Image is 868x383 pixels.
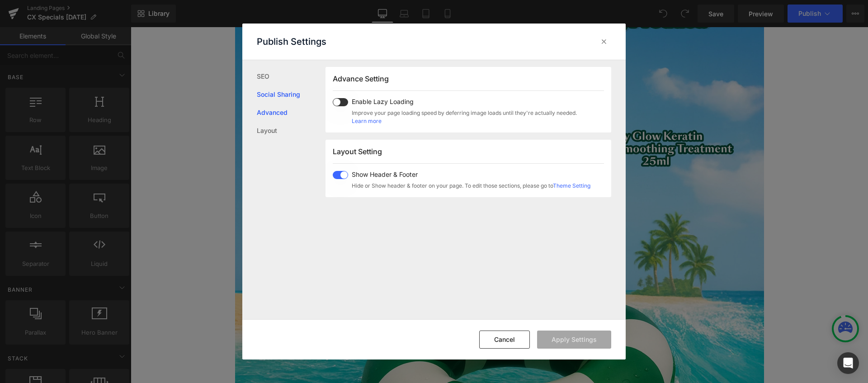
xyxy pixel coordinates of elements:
span: Layout Setting [333,147,382,156]
div: Open Intercom Messenger [837,352,859,374]
button: Cancel [479,331,530,349]
span: Enable Lazy Loading [352,98,577,105]
p: Publish Settings [257,36,326,47]
a: SEO [257,67,325,85]
a: Advanced [257,104,325,122]
span: Advance Setting [333,74,389,83]
a: Theme Setting [553,182,590,189]
a: Learn more [352,117,382,125]
a: Layout [257,122,325,140]
a: Social Sharing [257,85,325,104]
span: Hide or Show header & footer on your page. To edit those sections, please go to [352,182,590,190]
span: Improve your page loading speed by deferring image loads until they're actually needed. [352,109,577,117]
button: Apply Settings [537,331,611,349]
span: Show Header & Footer [352,171,590,178]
